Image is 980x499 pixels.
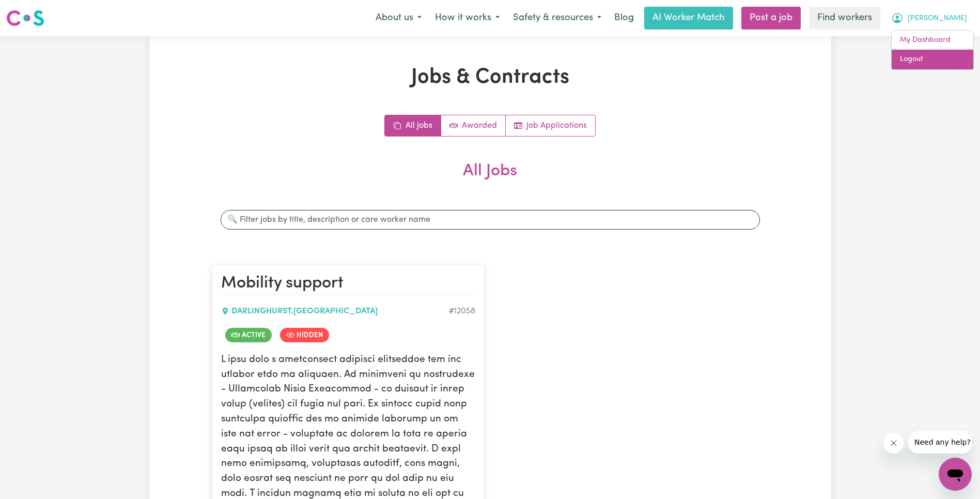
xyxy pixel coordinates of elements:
iframe: Message from company [908,431,972,453]
button: How it works [428,7,506,29]
div: My Account [891,30,974,70]
button: Safety & resources [506,7,608,29]
span: [PERSON_NAME] [908,13,967,24]
iframe: Close message [883,433,904,453]
div: DARLINGHURST , [GEOGRAPHIC_DATA] [221,305,449,317]
a: Active jobs [441,115,506,136]
a: AI Worker Match [644,7,733,29]
a: All jobs [385,115,441,136]
iframe: Button to launch messaging window [939,458,972,491]
a: Post a job [741,7,801,29]
span: Job is hidden [280,328,329,342]
a: Blog [608,7,640,29]
a: My Dashboard [892,31,973,50]
h2: Mobility support [221,274,475,294]
img: Careseekers logo [6,9,44,27]
button: My Account [884,7,974,29]
a: Logout [892,50,973,69]
a: Job applications [506,115,595,136]
span: Job is active [225,328,272,342]
input: 🔍 Filter jobs by title, description or care worker name [221,210,760,230]
h2: All Jobs [212,161,768,198]
a: Careseekers logo [6,6,44,30]
div: Job ID #12058 [449,305,475,317]
a: Find workers [809,7,880,29]
button: About us [369,7,428,29]
h1: Jobs & Contracts [212,65,768,90]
